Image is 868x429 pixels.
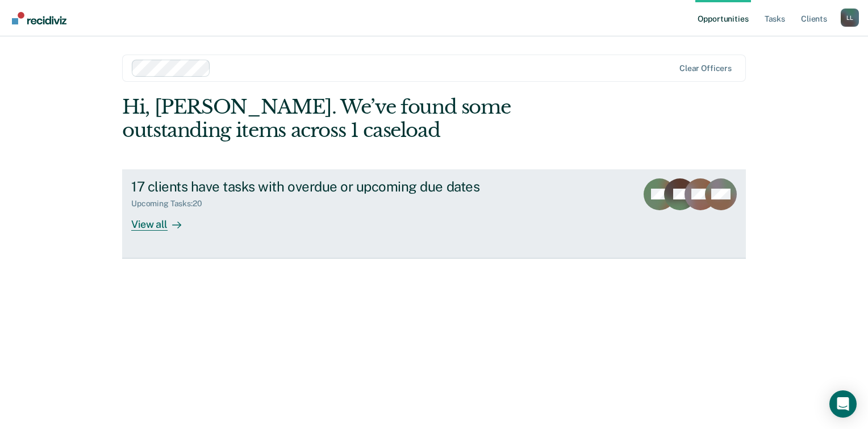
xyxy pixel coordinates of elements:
button: Profile dropdown button [841,9,859,27]
div: Clear officers [679,64,732,73]
div: Open Intercom Messenger [829,390,857,418]
div: Upcoming Tasks : 20 [131,199,211,209]
img: Recidiviz [12,12,66,24]
div: L L [841,9,859,27]
div: 17 clients have tasks with overdue or upcoming due dates [131,178,530,195]
div: Hi, [PERSON_NAME]. We’ve found some outstanding items across 1 caseload [122,95,621,142]
div: View all [131,209,195,231]
a: 17 clients have tasks with overdue or upcoming due datesUpcoming Tasks:20View all [122,169,746,259]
